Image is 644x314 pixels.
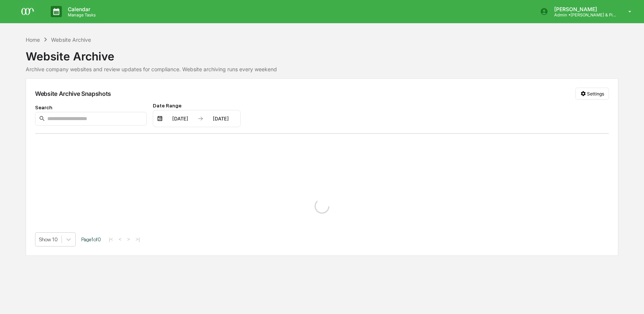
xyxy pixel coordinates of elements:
span: Page 1 of 0 [81,236,101,242]
img: arrow right [198,116,203,122]
div: [DATE] [205,116,237,122]
img: logo [18,3,36,21]
img: calendar [157,116,163,122]
p: Manage Tasks [62,12,100,18]
div: Website Archive Snapshots [35,90,111,97]
p: [PERSON_NAME] [548,6,618,12]
button: |< [107,236,115,242]
p: Admin • [PERSON_NAME] & Pip Co. [548,12,618,18]
div: Date Range [153,103,241,109]
div: Website Archive [26,44,618,63]
button: Settings [575,88,609,100]
div: Website Archive [51,37,91,43]
div: Archive company websites and review updates for compliance. Website archiving runs every weekend [26,66,618,72]
p: Calendar [62,6,100,12]
button: > [125,236,132,242]
button: >| [133,236,142,242]
div: [DATE] [164,116,196,122]
button: < [116,236,124,242]
div: Search [35,104,147,110]
div: Home [26,37,40,43]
